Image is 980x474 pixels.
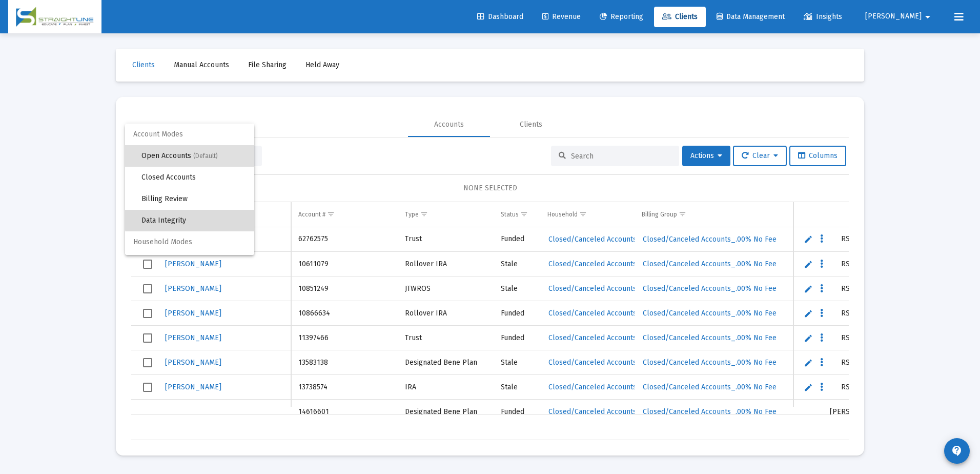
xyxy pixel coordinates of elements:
span: Account Modes [125,124,254,145]
span: Households [141,253,246,274]
span: (Default) [193,152,218,160]
span: Open Accounts [141,145,246,167]
span: Household Modes [125,231,254,253]
span: Data Integrity [141,210,246,231]
span: Closed Accounts [141,167,246,188]
span: Billing Review [141,188,246,210]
